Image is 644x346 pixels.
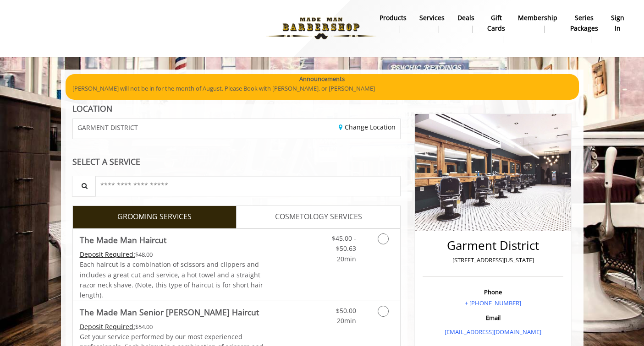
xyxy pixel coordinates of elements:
h3: Phone [425,289,561,295]
b: products [380,13,407,23]
b: gift cards [487,13,505,33]
b: Announcements [299,74,345,84]
b: The Made Man Senior [PERSON_NAME] Haircut [80,306,259,319]
a: [EMAIL_ADDRESS][DOMAIN_NAME] [445,328,541,336]
span: $50.00 [336,306,356,315]
div: $48.00 [80,249,264,259]
p: [STREET_ADDRESS][US_STATE] [425,255,561,265]
b: LOCATION [72,103,112,114]
span: This service needs some Advance to be paid before we block your appointment [80,250,135,259]
b: Membership [518,13,557,23]
span: Each haircut is a combination of scissors and clippers and includes a great cut and service, a ho... [80,260,263,299]
span: 20min [337,254,356,263]
b: Deals [457,13,474,23]
b: sign in [611,13,624,33]
span: GROOMING SERVICES [117,211,192,223]
img: Made Man Barbershop logo [258,3,384,54]
span: COSMETOLOGY SERVICES [275,211,362,223]
p: [PERSON_NAME] will not be in for the month of August. Please Book with [PERSON_NAME], or [PERSON_... [72,84,572,93]
button: Service Search [72,176,96,196]
div: SELECT A SERVICE [72,157,401,166]
a: Change Location [339,123,396,131]
a: sign insign in [605,11,631,35]
span: 20min [337,316,356,325]
a: + [PHONE_NUMBER] [465,299,521,307]
b: Series packages [570,13,598,33]
a: Productsproducts [373,11,413,35]
span: This service needs some Advance to be paid before we block your appointment [80,322,135,331]
a: ServicesServices [413,11,451,35]
h2: Garment District [425,239,561,252]
h3: Email [425,314,561,321]
span: GARMENT DISTRICT [77,124,138,131]
a: Gift cardsgift cards [481,11,512,45]
div: $54.00 [80,322,264,332]
b: The Made Man Haircut [80,233,166,246]
span: $45.00 - $50.63 [332,234,356,253]
a: MembershipMembership [512,11,564,35]
a: DealsDeals [451,11,481,35]
a: Series packagesSeries packages [564,11,605,45]
b: Services [419,13,445,23]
